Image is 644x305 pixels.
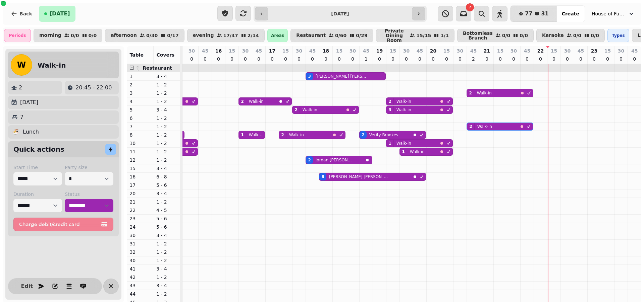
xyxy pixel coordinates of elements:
[156,265,178,272] p: 3 - 4
[396,107,411,112] p: Walk-in
[129,257,151,264] p: 40
[323,48,329,54] p: 18
[129,274,151,281] p: 42
[13,164,62,171] label: Start Time
[189,48,195,54] p: 30
[469,124,472,129] div: 2
[430,48,436,54] p: 20
[223,33,238,38] p: 17 / 47
[471,56,476,62] p: 2
[156,199,178,205] p: 1 - 2
[129,232,151,239] p: 30
[502,33,511,38] p: 0 / 0
[156,157,178,163] p: 1 - 2
[19,222,100,227] span: Charge debit/credit card
[376,48,383,54] p: 19
[129,282,151,289] p: 43
[289,132,304,138] p: Walk-in
[129,81,151,88] p: 2
[129,148,151,155] p: 11
[19,84,22,92] p: 2
[129,165,151,172] p: 15
[591,56,597,62] p: 0
[39,6,75,22] button: [DATE]
[457,48,463,54] p: 30
[463,31,493,40] p: Bottomless Brunch
[524,56,530,62] p: 0
[19,11,32,16] span: Back
[316,74,367,79] p: [PERSON_NAME] [PERSON_NAME]
[469,6,471,9] span: 7
[335,33,346,38] p: 0 / 60
[350,56,355,62] p: 0
[156,224,178,230] p: 5 - 6
[129,265,151,272] p: 41
[249,99,264,104] p: Walk-in
[241,132,244,138] div: 1
[440,33,449,38] p: 1 / 1
[618,48,624,54] p: 30
[538,56,543,62] p: 0
[363,56,369,69] p: 15
[156,249,178,255] p: 1 - 2
[156,140,178,147] p: 1 - 2
[632,56,637,62] p: 0
[156,240,178,247] p: 1 - 2
[281,132,284,138] div: 2
[156,182,178,188] p: 5 - 6
[551,48,557,54] p: 15
[156,90,178,96] p: 1 - 2
[316,157,353,163] p: Jordan [PERSON_NAME]
[156,215,178,222] p: 5 - 6
[129,106,151,113] p: 5
[591,33,599,38] p: 0 / 0
[363,48,369,54] p: 45
[156,232,178,239] p: 3 - 4
[477,124,492,129] p: Walk-in
[269,56,275,62] p: 0
[216,56,221,62] p: 0
[156,257,178,264] p: 1 - 2
[269,48,275,54] p: 17
[520,33,528,38] p: 0 / 0
[556,6,585,22] button: Create
[13,218,113,231] button: Charge debit/credit card
[605,56,610,62] p: 0
[242,48,249,54] p: 30
[369,132,398,138] p: Verity Brookes
[542,33,564,38] p: Karaoke
[416,33,431,38] p: 15 / 15
[129,140,151,147] p: 10
[308,74,311,79] div: 3
[4,29,31,42] div: Periods
[477,90,492,96] p: Walk-in
[146,33,158,38] p: 0 / 30
[34,29,102,42] button: morning0/00/0
[129,249,151,255] p: 32
[604,48,611,54] p: 15
[20,280,34,293] button: Edit
[202,48,208,54] p: 45
[189,56,194,62] p: 0
[551,56,556,62] p: 0
[525,11,532,16] span: 77
[377,56,382,62] p: 0
[248,33,259,38] p: 2 / 14
[65,191,113,198] label: Status
[215,48,222,54] p: 16
[573,33,582,38] p: 0 / 0
[13,145,64,154] h2: Quick actions
[129,173,151,180] p: 16
[156,132,178,138] p: 1 - 2
[444,56,449,62] p: 0
[135,65,172,71] span: 🍴 Restaurant
[607,29,629,42] div: Types
[336,48,342,54] p: 15
[20,98,38,106] p: [DATE]
[50,11,70,16] span: [DATE]
[283,56,288,62] p: 0
[156,98,178,105] p: 1 - 2
[388,99,391,104] div: 2
[129,190,151,197] p: 20
[156,115,178,122] p: 1 - 2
